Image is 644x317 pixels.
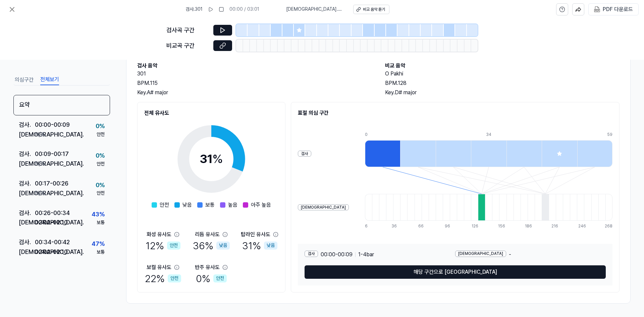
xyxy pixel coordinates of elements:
[385,79,620,87] div: BPM. 128
[212,152,223,166] span: %
[385,89,620,97] div: Key. D# major
[251,201,271,209] span: 아주 높음
[298,204,349,211] div: [DEMOGRAPHIC_DATA]
[19,149,35,159] div: 검사 .
[35,149,69,159] div: 00:09 - 00:17
[594,6,600,12] img: PDF Download
[486,132,521,138] div: 34
[298,151,311,157] div: 검사
[363,7,385,12] div: 비교 음악 듣기
[196,271,227,285] div: 0 %
[605,223,612,229] div: 268
[305,251,318,257] div: 검사
[97,190,105,197] div: 안전
[578,223,585,229] div: 246
[593,4,634,15] button: PDF 다운로드
[19,120,35,130] div: 검사 .
[96,151,105,161] div: 0 %
[40,74,59,85] button: 전체보기
[455,251,606,259] div: -
[35,120,70,130] div: 00:00 - 00:09
[19,159,35,169] div: [DEMOGRAPHIC_DATA] .
[97,249,105,256] div: 보통
[35,208,70,218] div: 00:26 - 00:34
[321,251,353,259] span: 00:00 - 00:09
[137,89,372,97] div: Key. A# major
[445,223,452,229] div: 96
[35,179,68,189] div: 00:17 - 00:26
[96,180,105,190] div: 0 %
[228,201,237,209] span: 높음
[160,201,169,209] span: 안전
[182,201,192,209] span: 낮음
[286,6,345,13] span: [DEMOGRAPHIC_DATA] . O Pakhi
[92,239,105,249] div: 47 %
[195,230,220,239] div: 리듬 유사도
[241,230,270,239] div: 탑라인 유사도
[19,218,35,227] div: [DEMOGRAPHIC_DATA] .
[305,265,606,279] button: 해당 구간으로 [GEOGRAPHIC_DATA]
[144,109,278,117] h2: 전체 유사도
[358,251,374,259] span: 1 - 4 bar
[19,130,35,140] div: [DEMOGRAPHIC_DATA] .
[385,62,620,70] h2: 비교 음악
[35,159,45,169] div: N/A
[137,70,372,78] h2: 301
[185,6,203,13] span: 검사 . 301
[525,223,532,229] div: 186
[213,274,227,282] div: 안전
[200,150,223,168] div: 31
[147,263,171,271] div: 보컬 유사도
[167,242,180,250] div: 안전
[193,239,230,253] div: 36 %
[391,223,398,229] div: 36
[97,219,105,226] div: 보통
[575,6,581,12] img: share
[385,70,620,78] h2: O Pakhi
[216,242,230,250] div: 낮음
[607,132,612,138] div: 59
[92,210,105,219] div: 43 %
[353,5,389,14] button: 비교 음악 듣기
[35,218,68,227] div: 02:02 - 02:10
[455,251,506,257] div: [DEMOGRAPHIC_DATA]
[35,247,68,257] div: 02:02 - 02:10
[35,130,45,140] div: N/A
[137,79,372,87] div: BPM. 115
[166,25,209,35] div: 검사곡 구간
[365,132,400,138] div: 0
[242,239,277,253] div: 31 %
[556,3,568,15] button: help
[35,237,70,247] div: 00:34 - 00:42
[146,239,180,253] div: 12 %
[472,223,479,229] div: 126
[418,223,425,229] div: 66
[97,131,105,138] div: 안전
[168,274,181,282] div: 안전
[97,161,105,167] div: 안전
[96,121,105,131] div: 0 %
[365,223,372,229] div: 6
[19,247,35,257] div: [DEMOGRAPHIC_DATA] .
[19,189,35,198] div: [DEMOGRAPHIC_DATA] .
[147,230,171,239] div: 화성 유사도
[551,223,558,229] div: 216
[15,74,34,85] button: 의심구간
[559,6,565,13] svg: help
[205,201,215,209] span: 보통
[19,179,35,189] div: 검사 .
[137,62,372,70] h2: 검사 음악
[145,271,181,285] div: 22 %
[298,109,612,117] h2: 표절 의심 구간
[229,6,259,13] div: 00:00 / 03:01
[498,223,505,229] div: 156
[13,95,110,115] div: 요약
[264,242,277,250] div: 낮음
[19,208,35,218] div: 검사 .
[166,41,209,51] div: 비교곡 구간
[19,237,35,247] div: 검사 .
[603,5,633,14] div: PDF 다운로드
[195,263,220,271] div: 반주 유사도
[35,189,45,198] div: N/A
